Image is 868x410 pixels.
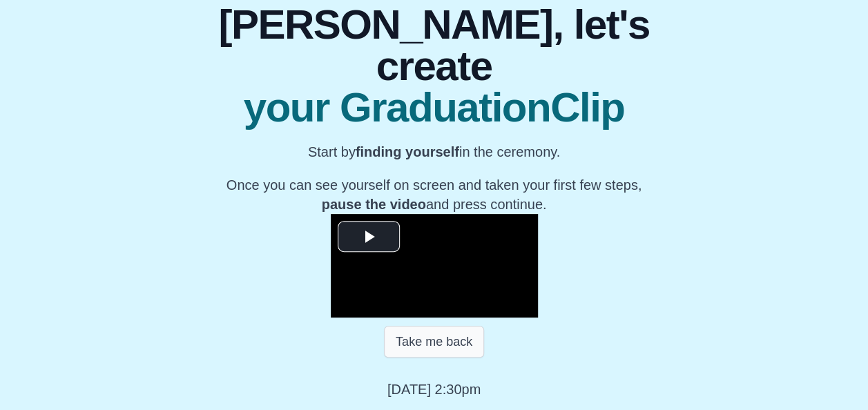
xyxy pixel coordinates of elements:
p: Once you can see yourself on screen and taken your first few steps, and press continue. [217,175,651,214]
span: your GraduationClip [217,87,651,128]
div: Video Player [331,214,538,318]
span: [PERSON_NAME], let's create [217,4,651,87]
p: [DATE] 2:30pm [387,380,481,399]
b: pause the video [322,197,426,212]
button: Play Video [338,221,400,252]
b: finding yourself [356,144,459,159]
p: Start by in the ceremony. [217,142,651,162]
button: Take me back [384,326,484,358]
